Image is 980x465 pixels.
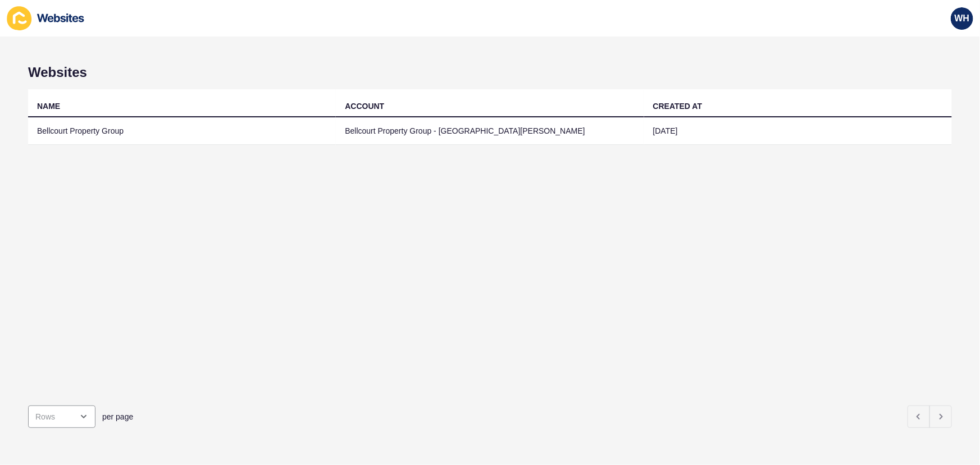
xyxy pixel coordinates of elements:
[955,13,970,24] span: WH
[102,411,133,422] span: per page
[37,101,60,112] div: NAME
[28,405,95,428] div: open menu
[345,101,384,112] div: ACCOUNT
[653,101,703,112] div: CREATED AT
[644,117,952,145] td: [DATE]
[28,65,952,80] h1: Websites
[336,117,644,145] td: Bellcourt Property Group - [GEOGRAPHIC_DATA][PERSON_NAME]
[28,117,336,145] td: Bellcourt Property Group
